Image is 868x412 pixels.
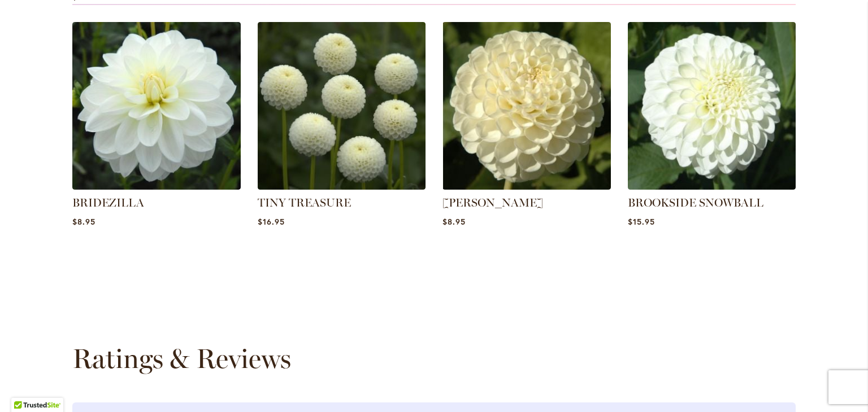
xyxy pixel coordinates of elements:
[628,196,763,209] a: BROOKSIDE SNOWBALL
[72,196,144,209] a: BRIDEZILLA
[258,22,426,190] img: TINY TREASURE
[628,22,796,190] img: BROOKSIDE SNOWBALL
[442,22,611,190] img: WHITE NETTIE
[442,216,466,227] span: $8.95
[258,196,351,209] a: TINY TREASURE
[258,216,285,227] span: $16.95
[72,181,241,192] a: BRIDEZILLA
[258,181,426,192] a: TINY TREASURE
[442,196,543,209] a: [PERSON_NAME]
[8,372,40,404] iframe: Launch Accessibility Center
[72,342,291,375] strong: Ratings & Reviews
[72,216,96,227] span: $8.95
[72,22,241,190] img: BRIDEZILLA
[442,181,611,192] a: WHITE NETTIE
[628,216,655,227] span: $15.95
[628,181,796,192] a: BROOKSIDE SNOWBALL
